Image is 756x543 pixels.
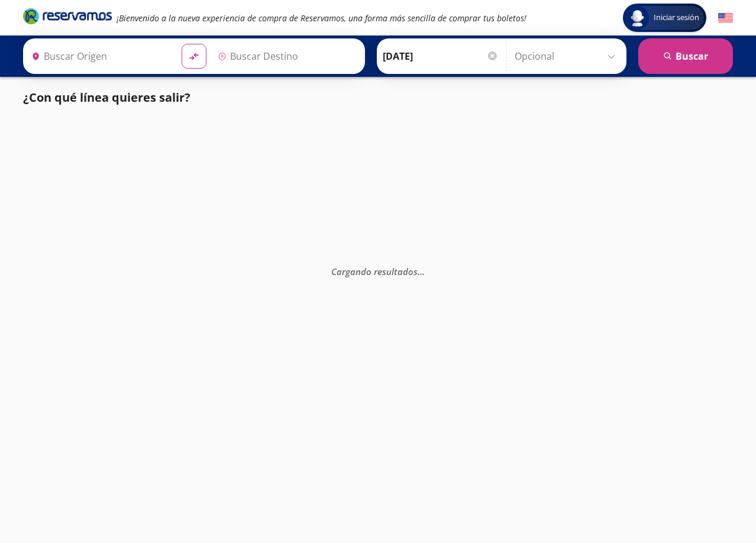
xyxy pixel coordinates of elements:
[23,7,112,25] i: Brand Logo
[383,41,499,71] input: Elegir Fecha
[638,38,733,74] button: Buscar
[649,12,704,24] span: Iniciar sesión
[718,11,733,25] button: English
[23,7,112,28] a: Brand Logo
[27,41,172,71] input: Buscar Origen
[331,266,425,277] em: Cargando resultados
[420,266,422,277] span: .
[515,41,621,71] input: Opcional
[213,41,358,71] input: Buscar Destino
[418,266,420,277] span: .
[117,12,526,24] em: ¡Bienvenido a la nueva experiencia de compra de Reservamos, una forma más sencilla de comprar tus...
[422,266,425,277] span: .
[23,89,190,106] p: ¿Con qué línea quieres salir?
